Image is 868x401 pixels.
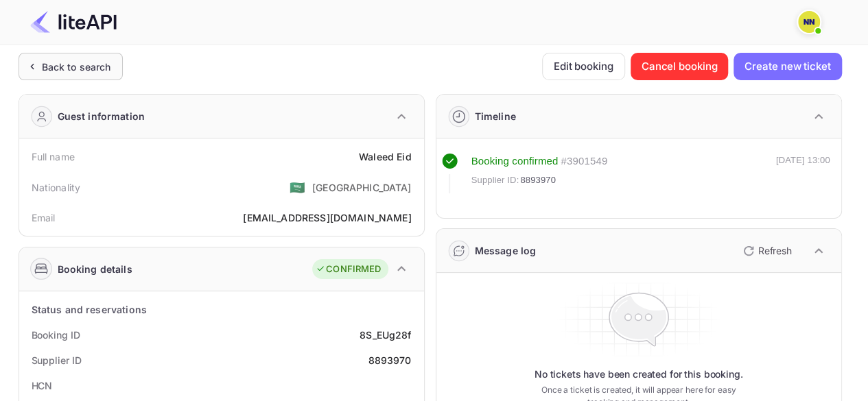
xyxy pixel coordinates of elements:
[32,180,81,195] div: Nationality
[290,175,305,199] span: United States
[734,53,841,80] button: Create new ticket
[32,210,56,225] div: Email
[535,367,743,381] p: No tickets have been created for this booking.
[32,302,147,317] div: Status and reservations
[243,210,411,225] div: [EMAIL_ADDRESS][DOMAIN_NAME]
[475,109,516,123] div: Timeline
[561,154,607,169] div: # 3901549
[30,11,117,33] img: LiteAPI Logo
[42,60,111,74] div: Back to search
[359,149,412,164] div: Waleed Eid
[368,353,411,367] div: 8893970
[58,109,145,123] div: Guest information
[471,154,559,169] div: Booking confirmed
[475,243,537,258] div: Message log
[798,11,820,33] img: N/A N/A
[58,262,132,276] div: Booking details
[32,353,82,367] div: Supplier ID
[32,378,53,393] div: HCN
[32,149,75,164] div: Full name
[471,173,519,187] span: Supplier ID:
[520,173,556,187] span: 8893970
[735,240,797,262] button: Refresh
[758,243,792,258] p: Refresh
[776,154,830,193] div: [DATE] 13:00
[32,328,80,342] div: Booking ID
[631,53,729,80] button: Cancel booking
[542,53,625,80] button: Edit booking
[360,328,411,342] div: 8S_EUg28f
[312,180,412,195] div: [GEOGRAPHIC_DATA]
[316,263,381,276] div: CONFIRMED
